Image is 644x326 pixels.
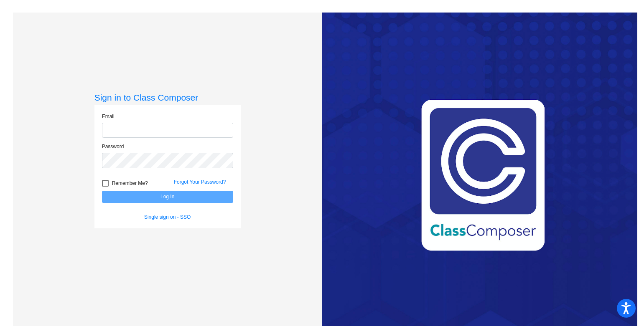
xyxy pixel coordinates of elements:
[174,179,226,185] a: Forgot Your Password?
[102,113,115,120] label: Email
[144,214,191,220] a: Single sign on - SSO
[112,178,148,188] span: Remember Me?
[102,191,233,203] button: Log In
[102,143,124,150] label: Password
[94,92,241,103] h3: Sign in to Class Composer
